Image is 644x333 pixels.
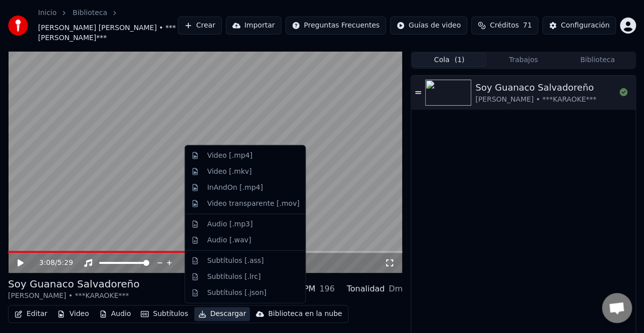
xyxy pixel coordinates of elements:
button: Editar [11,307,51,321]
button: Importar [226,17,281,35]
button: Audio [95,307,135,321]
nav: breadcrumb [38,8,178,43]
img: youka [8,16,28,36]
button: Crear [178,17,222,35]
button: Video [53,307,93,321]
span: [PERSON_NAME] [PERSON_NAME] • ***[PERSON_NAME]*** [38,23,178,43]
button: Guías de video [390,17,467,35]
div: / [39,258,63,268]
span: ( 1 ) [454,55,464,65]
div: Video [.mkv] [207,167,252,177]
a: Biblioteca [73,8,107,18]
span: 3:08 [39,258,55,268]
button: Cola [412,53,486,67]
div: 196 [319,283,335,295]
div: Soy Guanaco Salvadoreño [8,277,140,291]
span: 5:29 [57,258,73,268]
div: Subtítulos [.lrc] [207,271,261,281]
span: 71 [523,21,532,31]
div: InAndOn [.mp4] [207,182,263,192]
button: Preguntas Frecuentes [285,17,386,35]
button: Configuración [542,17,616,35]
div: BPM [298,283,315,295]
div: Video [.mp4] [207,151,252,161]
div: Dm [389,283,403,295]
div: Video transparente [.mov] [207,198,299,208]
a: Inicio [38,8,57,18]
button: Créditos71 [471,17,538,35]
div: Chat abierto [602,293,632,323]
div: Biblioteca en la nube [268,309,342,319]
button: Subtítulos [137,307,192,321]
div: Subtítulos [.json] [207,287,267,297]
div: Soy Guanaco Salvadoreño [475,81,596,95]
button: Trabajos [486,53,560,67]
div: Audio [.mp3] [207,219,253,229]
button: Descargar [194,307,250,321]
span: Créditos [490,21,519,31]
div: Subtítulos [.ass] [207,255,264,265]
div: Audio [.wav] [207,235,251,245]
div: Configuración [561,21,609,31]
button: Biblioteca [560,53,634,67]
div: Tonalidad [347,283,385,295]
